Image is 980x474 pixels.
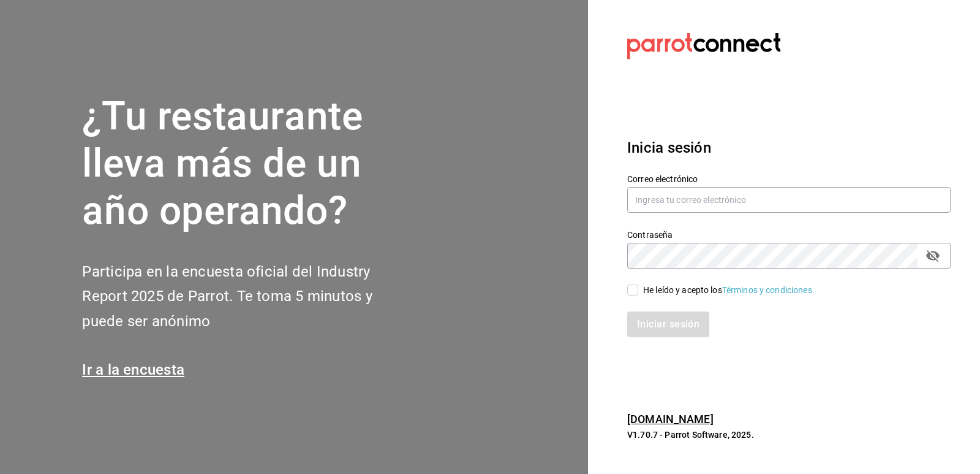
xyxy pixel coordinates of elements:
[722,285,815,295] a: Términos y condiciones.
[922,245,943,266] button: passwordField
[627,413,714,426] a: [DOMAIN_NAME]
[643,284,815,297] div: He leído y acepto los
[82,361,184,378] a: Ir a la encuesta
[627,187,951,213] input: Ingresa tu correo electrónico
[82,93,413,234] h1: ¿Tu restaurante lleva más de un año operando?
[82,259,413,334] h2: Participa en la encuesta oficial del Industry Report 2025 de Parrot. Te toma 5 minutos y puede se...
[627,429,951,441] p: V1.70.7 - Parrot Software, 2025.
[627,175,951,183] label: Correo electrónico
[627,231,951,239] label: Contraseña
[627,137,951,159] h3: Inicia sesión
